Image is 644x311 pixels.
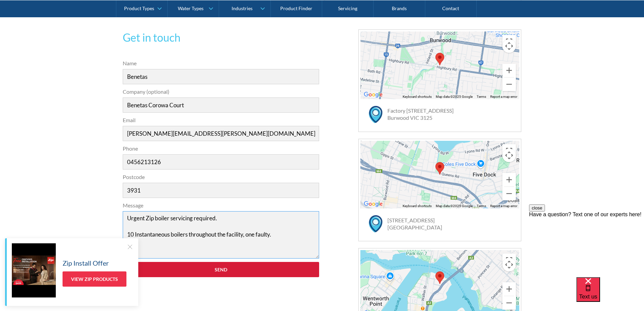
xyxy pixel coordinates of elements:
[502,77,516,91] button: Zoom out
[369,106,382,123] img: map marker icon
[436,95,473,98] span: Map data ©2025 Google
[436,204,473,208] span: Map data ©2025 Google
[403,204,432,208] button: Keyboard shortcuts
[123,145,319,153] label: Phone
[123,59,319,67] label: Name
[12,243,56,297] img: Zip Install Offer
[124,5,154,11] div: Product Types
[502,64,516,77] button: Zoom in
[123,116,319,124] label: Email
[123,29,319,46] h2: Get in touch
[403,94,432,99] button: Keyboard shortcuts
[490,95,517,98] a: Report a map error
[63,271,126,287] a: View Zip Products
[435,271,444,284] div: Map pin
[502,173,516,186] button: Zoom in
[576,277,644,311] iframe: podium webchat widget bubble
[502,144,516,158] button: Toggle fullscreen view
[387,217,442,230] a: [STREET_ADDRESS][GEOGRAPHIC_DATA]
[123,262,319,277] input: Send
[362,90,384,99] img: Google
[362,200,384,208] a: Open this area in Google Maps (opens a new window)
[123,88,319,96] label: Company (optional)
[387,107,454,121] a: Factory [STREET_ADDRESS]Burwood VIC 3125
[502,35,516,48] button: Toggle fullscreen view
[119,59,323,284] form: Contact Form
[63,258,109,268] h5: Zip Install Offer
[502,39,516,53] button: Map camera controls
[529,204,644,286] iframe: podium webchat widget prompt
[490,204,517,208] a: Report a map error
[123,201,319,209] label: Message
[502,258,516,271] button: Map camera controls
[362,90,384,99] a: Open this area in Google Maps (opens a new window)
[178,5,204,11] div: Water Types
[435,162,444,175] div: Map pin
[435,53,444,65] div: Map pin
[477,95,486,98] a: Terms
[502,296,516,310] button: Zoom out
[369,215,382,232] img: map marker icon
[502,282,516,296] button: Zoom in
[502,253,516,267] button: Toggle fullscreen view
[502,187,516,200] button: Zoom out
[123,173,319,181] label: Postcode
[502,149,516,162] button: Map camera controls
[362,200,384,208] img: Google
[232,5,253,11] div: Industries
[477,204,486,208] a: Terms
